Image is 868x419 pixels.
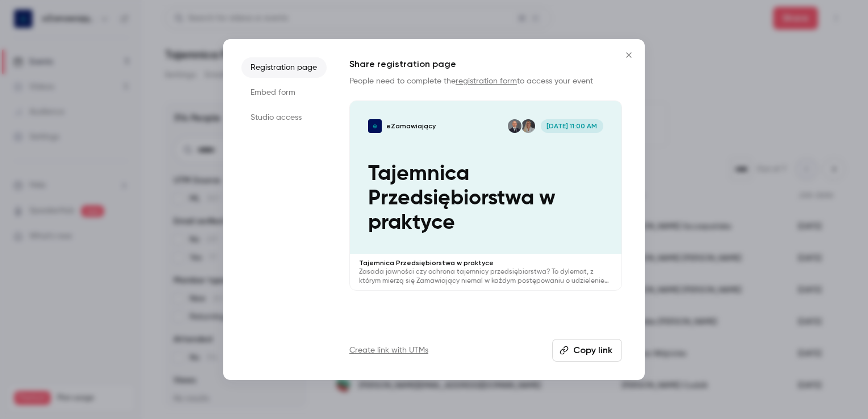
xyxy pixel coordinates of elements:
[552,339,622,362] button: Copy link
[241,57,327,78] li: Registration page
[349,345,428,356] a: Create link with UTMs
[368,119,382,133] img: Tajemnica Przedsiębiorstwa w praktyce
[349,76,622,87] p: People need to complete the to access your event
[521,119,535,133] img: Anna Serpina-Forkasiewicz
[386,121,436,131] p: eZamawiający
[456,77,517,85] a: registration form
[617,44,640,66] button: Close
[541,119,603,133] span: [DATE] 11:00 AM
[368,162,603,236] p: Tajemnica Przedsiębiorstwa w praktyce
[359,258,612,267] p: Tajemnica Przedsiębiorstwa w praktyce
[349,57,622,71] h1: Share registration page
[241,82,327,103] li: Embed form
[349,100,622,291] a: Tajemnica Przedsiębiorstwa w praktyceeZamawiającyAnna Serpina-ForkasiewiczBartosz Skowroński[DATE...
[508,119,521,133] img: Bartosz Skowroński
[241,107,327,128] li: Studio access
[359,267,612,286] p: Zasada jawności czy ochrona tajemnicy przedsiębiorstwa? To dylemat, z którym mierzą się Zamawiają...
